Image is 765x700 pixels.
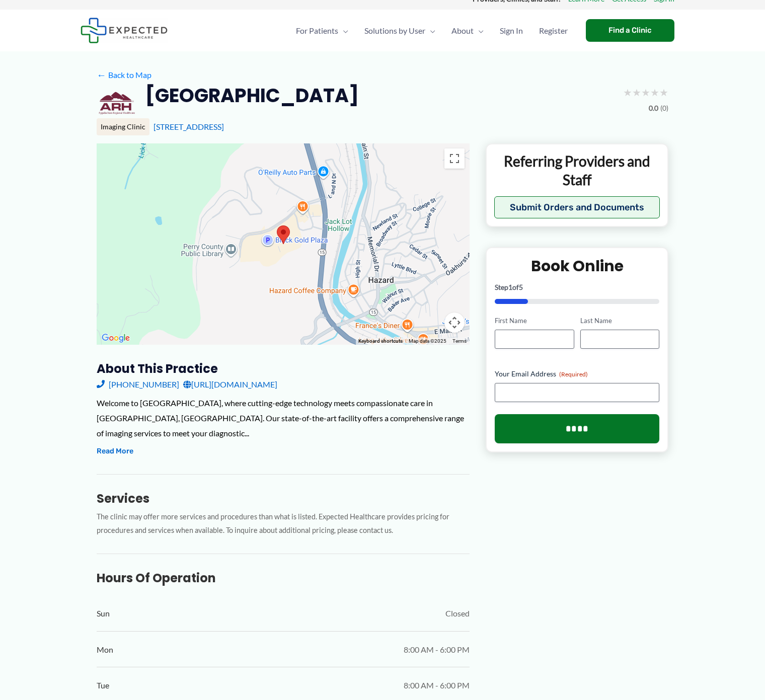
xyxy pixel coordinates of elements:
label: First Name [495,316,574,326]
span: Menu Toggle [425,13,435,48]
nav: Primary Site Navigation [288,13,576,48]
a: Find a Clinic [586,19,674,42]
span: ★ [623,83,632,102]
a: For PatientsMenu Toggle [288,13,356,48]
p: Referring Providers and Staff [494,152,660,189]
h2: [GEOGRAPHIC_DATA] [145,83,359,108]
span: Mon [97,642,113,657]
div: Imaging Clinic [97,118,149,135]
span: 8:00 AM - 6:00 PM [404,678,470,693]
h3: About this practice [97,361,470,376]
label: Last Name [580,316,659,326]
span: 0.0 [649,102,658,115]
a: [URL][DOMAIN_NAME] [183,377,277,392]
span: ★ [650,83,659,102]
h2: Book Online [495,256,659,276]
button: Submit Orders and Documents [494,196,660,218]
div: Welcome to [GEOGRAPHIC_DATA], where cutting-edge technology meets compassionate care in [GEOGRAPH... [97,396,470,440]
a: [STREET_ADDRESS] [154,122,224,131]
h3: Hours of Operation [97,570,470,586]
a: AboutMenu Toggle [443,13,492,48]
label: Your Email Address [495,369,659,379]
span: Tue [97,678,109,693]
a: [PHONE_NUMBER] [97,377,179,392]
p: The clinic may offer more services and procedures than what is listed. Expected Healthcare provid... [97,510,470,537]
p: Step of [495,284,659,291]
span: Sign In [500,13,523,48]
span: Menu Toggle [338,13,348,48]
span: Closed [445,606,470,621]
span: Sun [97,606,110,621]
span: ★ [659,83,668,102]
span: Register [539,13,568,48]
img: Expected Healthcare Logo - side, dark font, small [81,18,168,43]
span: (0) [660,102,668,115]
span: Menu Toggle [474,13,484,48]
a: Sign In [492,13,531,48]
span: (Required) [559,370,588,378]
a: Open this area in Google Maps (opens a new window) [99,332,132,345]
span: Map data ©2025 [409,338,446,344]
button: Read More [97,445,133,457]
span: 1 [508,283,512,291]
h3: Services [97,491,470,506]
a: Solutions by UserMenu Toggle [356,13,443,48]
span: Solutions by User [364,13,425,48]
span: For Patients [296,13,338,48]
button: Toggle fullscreen view [444,148,465,169]
span: ★ [632,83,641,102]
span: 5 [519,283,523,291]
span: ← [97,70,106,80]
a: Register [531,13,576,48]
a: ←Back to Map [97,67,151,83]
span: About [451,13,474,48]
span: ★ [641,83,650,102]
span: 8:00 AM - 6:00 PM [404,642,470,657]
button: Map camera controls [444,313,465,333]
img: Google [99,332,132,345]
a: Terms (opens in new tab) [452,338,467,344]
button: Keyboard shortcuts [358,338,403,345]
